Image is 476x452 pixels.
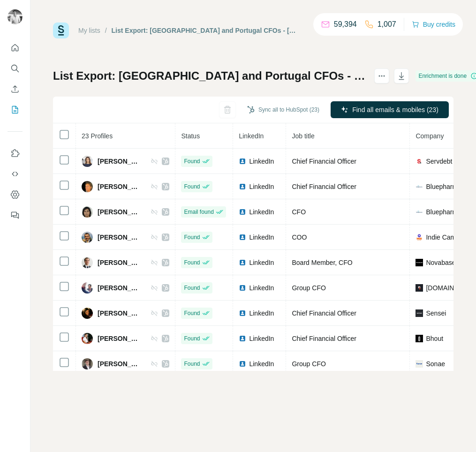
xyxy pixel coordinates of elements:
span: [PERSON_NAME] [98,233,141,242]
div: List Export: [GEOGRAPHIC_DATA] and Portugal CFOs - [DATE] 13:07 [112,26,298,35]
span: [PERSON_NAME] [98,182,141,191]
a: My lists [78,27,100,34]
li: / [105,26,107,35]
img: LinkedIn logo [239,183,246,190]
img: Avatar [82,308,93,319]
button: Use Surfe API [8,166,23,182]
img: company-logo [416,158,423,165]
span: 23 Profiles [82,132,113,140]
img: company-logo [416,309,423,317]
img: LinkedIn logo [239,208,246,216]
span: CFO [292,208,306,216]
img: Avatar [82,156,93,167]
button: Sync all to HubSpot (23) [241,103,326,117]
span: LinkedIn [249,207,274,217]
span: LinkedIn [239,132,264,140]
span: Bluepharma [426,207,461,217]
span: LinkedIn [249,182,274,191]
h1: List Export: [GEOGRAPHIC_DATA] and Portugal CFOs - [DATE] 13:07 [53,68,366,83]
span: Found [184,309,200,317]
span: Found [184,233,200,241]
img: company-logo [416,360,423,368]
span: Status [181,132,200,140]
span: LinkedIn [249,157,274,166]
button: Search [8,60,23,77]
img: LinkedIn logo [239,360,246,368]
span: Sonae [426,359,445,369]
span: LinkedIn [249,283,274,293]
span: [PERSON_NAME] [98,258,141,267]
span: LinkedIn [249,334,274,343]
span: Found [184,334,200,343]
img: company-logo [416,335,423,342]
span: Sensei [426,309,446,318]
img: Surfe Logo [53,23,69,38]
span: Group CFO [292,360,325,368]
span: Job title [292,132,314,140]
button: Feedback [8,207,23,224]
span: LinkedIn [249,233,274,242]
img: LinkedIn logo [239,284,246,292]
img: company-logo [416,284,423,292]
span: LinkedIn [249,309,274,318]
span: Found [184,182,200,191]
span: Novabase [426,258,455,267]
img: Avatar [82,257,93,268]
button: Dashboard [8,186,23,203]
span: LinkedIn [249,359,274,369]
img: LinkedIn logo [239,309,246,317]
span: COO [292,234,307,241]
button: My lists [8,101,23,118]
span: Company [416,132,444,140]
span: Found [184,157,200,166]
button: Enrich CSV [8,81,23,98]
span: LinkedIn [249,258,274,267]
button: Buy credits [412,18,455,31]
span: Chief Financial Officer [292,183,356,190]
img: company-logo [416,208,423,216]
span: [PERSON_NAME] [98,359,141,369]
span: [PERSON_NAME] [98,207,141,217]
span: Find all emails & mobiles (23) [352,105,438,114]
button: Find all emails & mobiles (23) [331,101,449,118]
span: Found [184,284,200,292]
p: 1,007 [378,19,396,30]
img: LinkedIn logo [239,234,246,241]
img: Avatar [82,282,93,294]
span: [PERSON_NAME] [98,283,141,293]
span: Bluepharma [426,182,461,191]
p: 59,394 [334,19,357,30]
img: Avatar [82,232,93,243]
span: Chief Financial Officer [292,158,356,165]
span: Board Member, CFO [292,259,352,266]
button: Use Surfe on LinkedIn [8,145,23,162]
img: company-logo [416,259,423,266]
img: LinkedIn logo [239,335,246,342]
span: Email found [184,208,213,216]
img: Avatar [82,333,93,344]
img: company-logo [416,234,423,241]
img: Avatar [82,181,93,192]
img: Avatar [8,9,23,24]
button: Quick start [8,39,23,56]
span: Chief Financial Officer [292,335,356,342]
span: Chief Financial Officer [292,309,356,317]
button: actions [374,68,389,83]
span: [PERSON_NAME] [98,157,141,166]
span: Bhout [426,334,443,343]
span: [PERSON_NAME] [98,309,141,318]
img: Avatar [82,206,93,218]
img: LinkedIn logo [239,158,246,165]
span: Found [184,258,200,267]
span: Servdebt [426,157,452,166]
img: LinkedIn logo [239,259,246,266]
img: Avatar [82,358,93,369]
span: Found [184,360,200,368]
span: [PERSON_NAME] [98,334,141,343]
span: Indie Campers [426,233,468,242]
img: company-logo [416,183,423,190]
span: Group CFO [292,284,325,292]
